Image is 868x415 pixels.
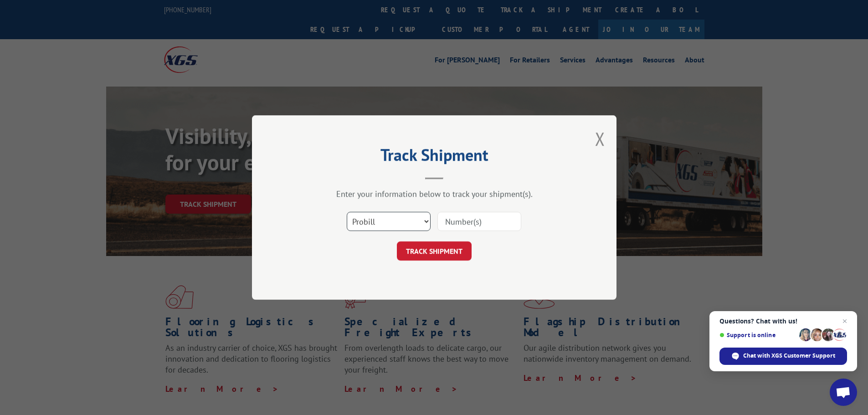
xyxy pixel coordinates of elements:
[830,379,857,406] div: Open chat
[595,127,605,151] button: Close modal
[298,149,571,166] h2: Track Shipment
[719,348,847,365] div: Chat with XGS Customer Support
[839,316,850,327] span: Close chat
[743,352,835,360] span: Chat with XGS Customer Support
[719,318,847,325] span: Questions? Chat with us!
[719,332,796,338] span: Support is online
[397,241,472,261] button: TRACK SHIPMENT
[298,189,571,199] div: Enter your information below to track your shipment(s).
[437,212,521,231] input: Number(s)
